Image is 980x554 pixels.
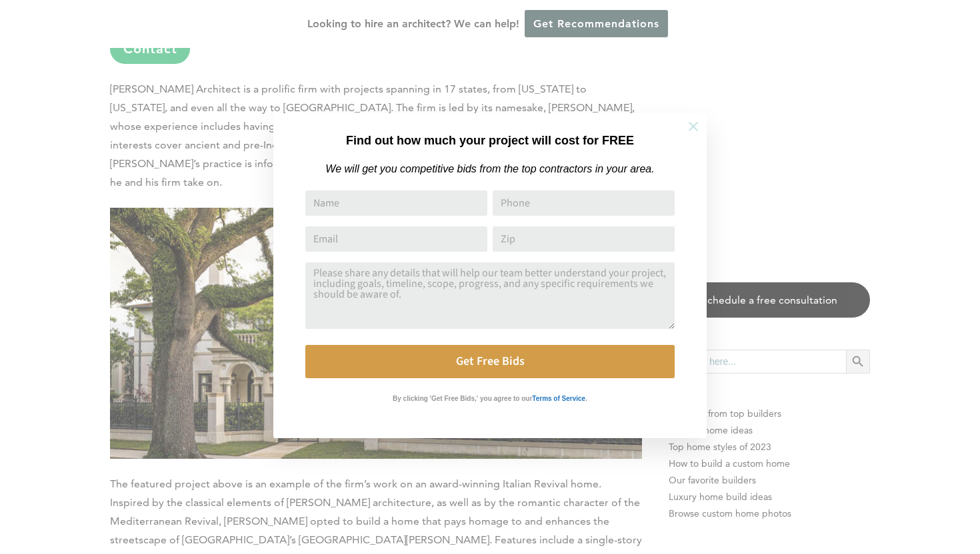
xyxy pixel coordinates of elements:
[325,163,654,174] em: We will get you competitive bids from the top contractors in your area.
[493,190,675,216] input: Phone
[305,262,675,329] textarea: Comment or Message
[670,103,717,150] button: Close
[532,392,585,403] a: Terms of Service
[305,345,675,378] button: Get Free Bids
[346,134,634,147] strong: Find out how much your project will cost for FREE
[305,190,487,216] input: Name
[393,395,532,402] strong: By clicking 'Get Free Bids,' you agree to our
[585,395,587,402] strong: .
[305,226,487,252] input: Email Address
[493,226,675,252] input: Zip
[724,458,964,538] iframe: Drift Widget Chat Controller
[532,395,585,402] strong: Terms of Service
